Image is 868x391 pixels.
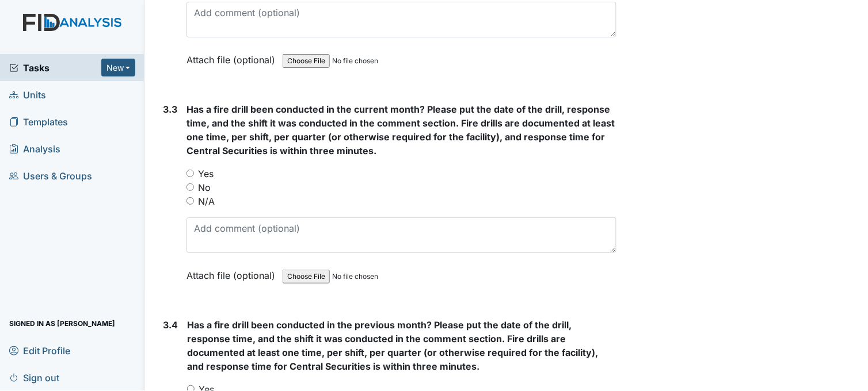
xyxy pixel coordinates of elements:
span: Edit Profile [9,342,70,359]
button: New [101,59,136,76]
input: Yes [186,170,194,177]
label: 3.3 [163,102,177,116]
span: Units [9,86,46,103]
span: Analysis [9,140,60,158]
span: Sign out [9,369,59,386]
input: No [186,183,194,191]
input: N/A [186,197,194,205]
label: N/A [198,194,215,208]
label: Attach file (optional) [186,262,280,282]
span: Templates [9,113,68,131]
a: Tasks [9,61,101,75]
label: 3.4 [163,318,178,332]
span: Signed in as [PERSON_NAME] [9,315,115,332]
span: Has a fire drill been conducted in the previous month? Please put the date of the drill, response... [187,319,598,372]
label: Yes [198,167,214,181]
label: Attach file (optional) [186,47,280,67]
span: Has a fire drill been conducted in the current month? Please put the date of the drill, response ... [186,103,615,156]
label: No [198,181,211,194]
span: Users & Groups [9,167,92,185]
